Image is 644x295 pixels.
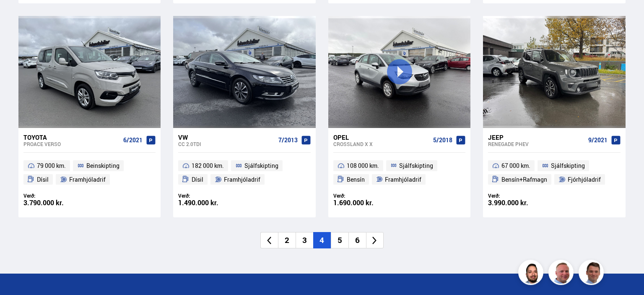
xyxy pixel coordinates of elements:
span: Sjálfskipting [551,161,585,171]
div: Verð: [178,193,244,199]
div: Jeep [488,133,584,141]
li: 3 [296,232,313,248]
div: Crossland X X [333,141,430,147]
span: Framhjóladrif [224,175,260,185]
li: 2 [278,232,296,248]
li: 4 [313,232,331,248]
span: Bensín [347,175,365,185]
span: Bensín+Rafmagn [501,175,547,185]
span: 7/2013 [278,137,298,144]
li: 5 [331,232,348,248]
li: 6 [348,232,366,248]
div: CC 2.0TDI [178,141,275,147]
div: Renegade PHEV [488,141,584,147]
img: nhp88E3Fdnt1Opn2.png [519,261,545,286]
span: Dísil [192,175,203,185]
button: Opna LiveChat spjallviðmót [7,3,32,29]
img: siFngHWaQ9KaOqBr.png [550,261,575,286]
span: 9/2021 [588,137,608,144]
span: 108 000 km. [347,161,379,171]
a: Toyota Proace VERSO 6/2021 79 000 km. Beinskipting Dísil Framhjóladrif Verð: 3.790.000 kr. [18,128,161,218]
div: 1.690.000 kr. [333,199,400,206]
span: 79 000 km. [37,161,66,171]
span: 182 000 km. [192,161,224,171]
span: Framhjóladrif [385,175,421,185]
div: Opel [333,133,430,141]
span: 6/2021 [123,137,143,144]
div: Verð: [23,193,90,199]
span: 5/2018 [433,137,452,144]
span: Framhjóladrif [69,175,106,185]
span: Fjórhjóladrif [568,175,601,185]
a: Opel Crossland X X 5/2018 108 000 km. Sjálfskipting Bensín Framhjóladrif Verð: 1.690.000 kr. [328,128,470,218]
div: 3.790.000 kr. [23,199,90,206]
div: Toyota [23,133,120,141]
img: FbJEzSuNWCJXmdc-.webp [580,261,605,286]
div: VW [178,133,275,141]
a: VW CC 2.0TDI 7/2013 182 000 km. Sjálfskipting Dísil Framhjóladrif Verð: 1.490.000 kr. [173,128,315,218]
span: Beinskipting [86,161,119,171]
div: 3.990.000 kr. [488,199,554,206]
div: Verð: [488,193,554,199]
div: Proace VERSO [23,141,120,147]
span: Dísil [37,175,49,185]
span: 67 000 km. [501,161,530,171]
span: Sjálfskipting [244,161,278,171]
span: Sjálfskipting [399,161,433,171]
a: Jeep Renegade PHEV 9/2021 67 000 km. Sjálfskipting Bensín+Rafmagn Fjórhjóladrif Verð: 3.990.000 kr. [483,128,625,218]
div: Verð: [333,193,400,199]
div: 1.490.000 kr. [178,199,244,206]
